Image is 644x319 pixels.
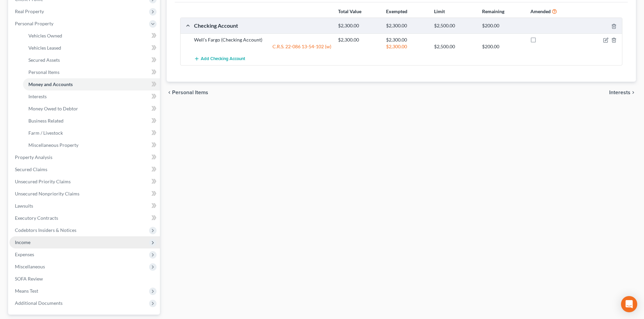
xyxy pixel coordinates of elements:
[9,273,160,285] a: SOFA Review
[15,251,34,257] span: Expenses
[15,203,33,209] span: Lawsuits
[630,90,636,95] i: chevron_right
[23,103,160,115] a: Money Owed to Debtor
[194,53,245,65] button: Add Checking Account
[15,154,52,160] span: Property Analysis
[23,78,160,90] a: Money and Accounts
[434,8,445,14] strong: Limit
[23,42,160,54] a: Vehicles Leased
[15,166,47,172] span: Secured Claims
[15,276,43,282] span: SOFA Review
[28,94,47,99] span: Interests
[15,300,63,306] span: Additional Documents
[28,69,59,75] span: Personal Items
[23,115,160,127] a: Business Related
[15,288,38,294] span: Means Test
[28,142,78,148] span: Miscellaneous Property
[191,36,335,43] div: Well’s Fargo (Checking Account)
[383,43,431,50] div: $2,300.00
[28,33,62,38] span: Vehicles Owned
[28,106,78,111] span: Money Owed to Debtor
[9,176,160,188] a: Unsecured Priority Claims
[335,36,383,43] div: $2,300.00
[621,296,637,312] div: Open Intercom Messenger
[15,227,76,233] span: Codebtors Insiders & Notices
[28,45,61,51] span: Vehicles Leased
[191,43,335,50] div: C.R.S. 22-086 13-54-102 (w)
[431,23,479,29] div: $2,500.00
[28,81,73,87] span: Money and Accounts
[15,8,44,14] span: Real Property
[338,8,361,14] strong: Total Value
[9,151,160,163] a: Property Analysis
[609,90,636,95] button: Interests chevron_right
[23,90,160,103] a: Interests
[9,188,160,200] a: Unsecured Nonpriority Claims
[172,90,208,95] span: Personal Items
[431,43,479,50] div: $2,500.00
[167,90,208,95] button: chevron_left Personal Items
[479,43,527,50] div: $200.00
[15,264,45,269] span: Miscellaneous
[15,191,79,196] span: Unsecured Nonpriority Claims
[383,36,431,43] div: $2,300.00
[479,23,527,29] div: $200.00
[28,130,63,136] span: Farm / Livestock
[23,139,160,151] a: Miscellaneous Property
[23,66,160,78] a: Personal Items
[482,8,504,14] strong: Remaining
[530,8,551,14] strong: Amended
[9,200,160,212] a: Lawsuits
[9,163,160,176] a: Secured Claims
[23,127,160,139] a: Farm / Livestock
[383,23,431,29] div: $2,300.00
[201,56,245,62] span: Add Checking Account
[23,30,160,42] a: Vehicles Owned
[15,21,53,26] span: Personal Property
[609,90,630,95] span: Interests
[9,212,160,224] a: Executory Contracts
[15,215,58,221] span: Executory Contracts
[15,179,71,184] span: Unsecured Priority Claims
[28,57,60,63] span: Secured Assets
[23,54,160,66] a: Secured Assets
[167,90,172,95] i: chevron_left
[335,23,383,29] div: $2,300.00
[386,8,407,14] strong: Exempted
[15,239,30,245] span: Income
[28,118,64,124] span: Business Related
[191,22,335,29] div: Checking Account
